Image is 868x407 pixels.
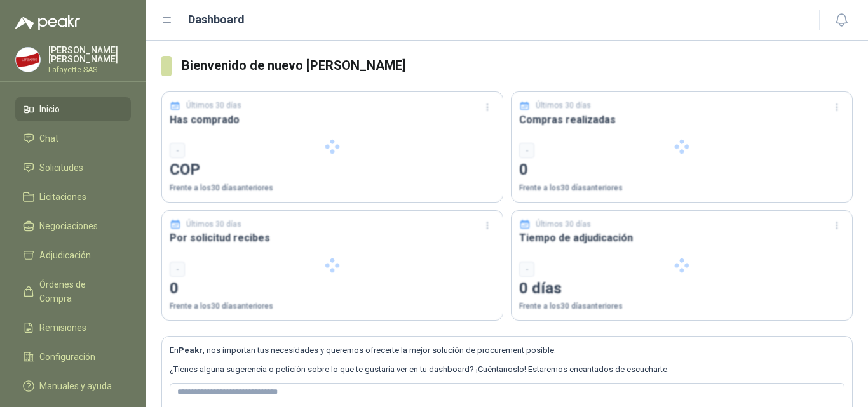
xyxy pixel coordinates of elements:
a: Manuales y ayuda [15,374,131,398]
a: Órdenes de Compra [15,272,131,310]
a: Negociaciones [15,214,131,238]
p: [PERSON_NAME] [PERSON_NAME] [48,46,131,63]
h1: Dashboard [188,11,245,29]
span: Solicitudes [39,161,83,175]
span: Manuales y ayuda [39,379,112,393]
img: Company Logo [16,48,40,72]
h3: Bienvenido de nuevo [PERSON_NAME] [182,56,853,76]
b: Peakr [179,345,203,355]
span: Órdenes de Compra [39,277,119,305]
p: Lafayette SAS [48,66,131,74]
span: Licitaciones [39,190,86,204]
a: Licitaciones [15,185,131,209]
a: Solicitudes [15,156,131,180]
span: Negociaciones [39,219,98,233]
img: Logo peakr [15,15,80,30]
a: Remisiones [15,316,131,340]
a: Inicio [15,97,131,121]
a: Configuración [15,345,131,369]
span: Inicio [39,102,60,116]
a: Chat [15,126,131,150]
p: ¿Tienes alguna sugerencia o petición sobre lo que te gustaría ver en tu dashboard? ¡Cuéntanoslo! ... [170,363,844,376]
span: Remisiones [39,321,86,335]
span: Adjudicación [39,248,91,262]
span: Configuración [39,350,95,364]
p: En , nos importan tus necesidades y queremos ofrecerte la mejor solución de procurement posible. [170,344,844,357]
span: Chat [39,131,58,145]
a: Adjudicación [15,243,131,267]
